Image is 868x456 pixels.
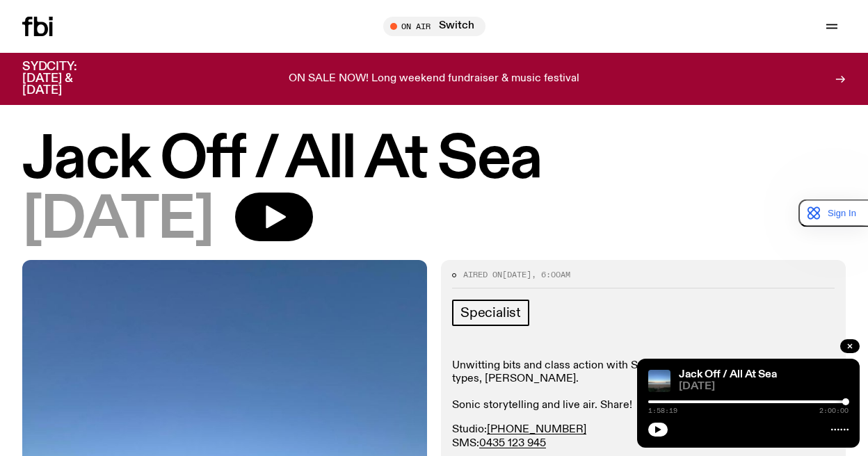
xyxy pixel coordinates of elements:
[22,193,213,249] span: [DATE]
[679,369,777,380] a: Jack Off / All At Sea
[460,305,521,320] span: Specialist
[289,73,579,85] p: ON SALE NOW! Long weekend fundraiser & music festival
[383,17,485,36] button: On AirSwitch
[531,269,570,280] span: , 6:00am
[479,438,546,449] a: 0435 123 945
[819,407,849,414] span: 2:00:00
[648,407,677,414] span: 1:58:19
[502,269,531,280] span: [DATE]
[22,132,846,188] h1: Jack Off / All At Sea
[22,61,111,97] h3: SYDCITY: [DATE] & [DATE]
[452,300,529,326] a: Specialist
[487,424,586,435] a: [PHONE_NUMBER]
[452,359,835,413] p: Unwitting bits and class action with Sydney's antidote to AM/FM stereo types, [PERSON_NAME]. Soni...
[679,382,849,392] span: [DATE]
[463,269,502,280] span: Aired on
